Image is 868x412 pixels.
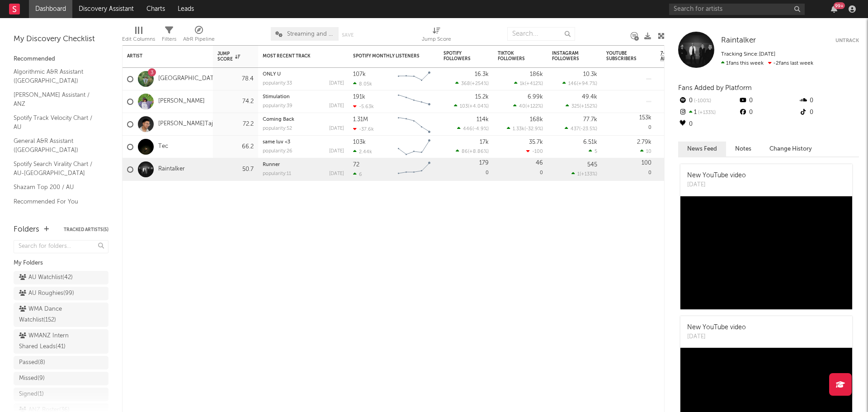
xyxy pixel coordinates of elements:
[353,149,372,155] div: 2.44k
[14,258,108,269] div: My Folders
[394,90,434,113] svg: Chart title
[476,117,489,123] div: 114k
[14,303,108,327] a: WMA Dance Watchlist(152)
[606,158,651,180] div: 0
[462,149,468,154] span: 86
[514,81,543,86] div: ( )
[217,96,254,107] div: 74.2
[158,166,185,173] a: Raintalker
[469,104,487,109] span: +4.04 %
[394,113,434,136] svg: Chart title
[329,126,344,131] div: [DATE]
[14,372,108,385] a: Missed(9)
[14,182,99,192] a: Shazam Top 200 / AU
[14,240,108,253] input: Search for folders...
[527,104,542,109] span: +122 %
[353,171,362,177] div: 6
[566,103,597,109] div: ( )
[738,107,798,118] div: 0
[460,104,468,109] span: 103
[642,160,651,166] div: 100
[637,139,651,145] div: 2.79k
[183,34,215,45] div: A&R Pipeline
[158,75,219,83] a: [GEOGRAPHIC_DATA]
[457,126,489,132] div: ( )
[513,127,524,132] span: 1.33k
[158,98,205,105] a: [PERSON_NAME]
[475,94,489,100] div: 15.2k
[353,81,372,87] div: 8.05k
[760,142,821,156] button: Change History
[443,158,489,180] div: 0
[581,104,596,109] span: +152 %
[721,61,764,66] span: 1 fans this week
[394,136,434,158] svg: Chart title
[14,67,99,85] a: Algorithmic A&R Assistant ([GEOGRAPHIC_DATA])
[738,95,798,107] div: 0
[721,52,775,57] span: Tracking Since: [DATE]
[687,171,746,180] div: New YouTube video
[577,172,580,177] span: 1
[565,126,597,132] div: ( )
[726,142,760,156] button: Notes
[693,99,711,104] span: -100 %
[394,158,434,181] svg: Chart title
[394,68,434,90] svg: Chart title
[263,81,292,86] div: popularity: 33
[329,81,344,86] div: [DATE]
[14,113,99,132] a: Spotify Track Velocity Chart / AU
[454,103,489,109] div: ( )
[14,329,108,354] a: WMANZ Intern Shared Leads(41)
[831,5,837,13] button: 99+
[353,126,374,132] div: -37.6k
[507,126,543,132] div: ( )
[19,357,45,368] div: Passed ( 8 )
[329,149,344,154] div: [DATE]
[19,304,83,326] div: WMA Dance Watchlist ( 152 )
[19,331,83,352] div: WMANZ Intern Shared Leads ( 41 )
[263,126,292,131] div: popularity: 52
[422,34,451,45] div: Jump Score
[342,33,354,38] button: Save
[263,95,344,99] div: Stimulation
[529,139,543,145] div: 35.7k
[606,113,651,135] div: 0
[14,356,108,369] a: Passed(8)
[526,81,542,86] span: +412 %
[122,34,155,45] div: Edit Columns
[353,53,421,59] div: Spotify Monthly Listeners
[263,149,292,154] div: popularity: 26
[217,74,254,85] div: 78.4
[536,160,543,166] div: 46
[263,95,290,99] a: Stimulation
[64,227,108,232] button: Tracked Artists(5)
[646,149,651,154] span: 10
[329,171,344,176] div: [DATE]
[14,388,108,401] a: Signed(1)
[571,171,597,177] div: ( )
[513,103,543,109] div: ( )
[353,139,366,145] div: 103k
[583,117,597,123] div: 77.7k
[353,117,368,123] div: 1.31M
[19,389,44,400] div: Signed ( 1 )
[475,71,489,77] div: 16.3k
[263,140,290,145] a: same luv <3
[353,71,366,77] div: 107k
[568,81,577,86] span: 146
[162,34,176,45] div: Filters
[158,120,219,128] a: [PERSON_NAME]Tajor
[507,27,575,41] input: Search...
[687,180,746,189] div: [DATE]
[469,149,487,154] span: +8.86 %
[583,71,597,77] div: 10.3k
[162,23,176,49] div: Filters
[552,51,584,62] div: Instagram Followers
[263,72,281,77] a: ONLY U
[678,85,752,91] span: Fans Added by Platform
[329,104,344,109] div: [DATE]
[528,94,543,100] div: 6.99k
[834,2,845,9] div: 99 +
[217,51,240,62] div: Jump Score
[263,117,344,122] div: Coming Back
